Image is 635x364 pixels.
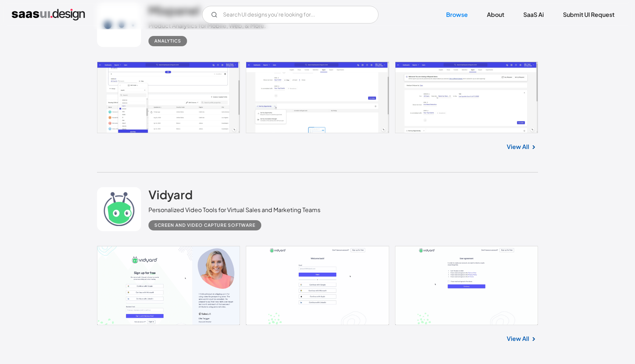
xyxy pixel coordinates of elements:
input: Search UI designs you're looking for... [202,6,379,23]
a: Vidyard [148,187,193,205]
a: About [478,7,513,23]
div: Analytics [154,37,181,45]
a: Browse [437,7,477,23]
a: Submit UI Request [554,7,623,23]
a: home [12,9,85,21]
div: Screen and Video Capture Software [154,221,255,230]
div: Personalized Video Tools for Virtual Sales and Marketing Teams [148,205,320,214]
h2: Vidyard [148,187,193,202]
a: View All [507,142,529,151]
a: View All [507,334,529,343]
a: SaaS Ai [514,7,553,23]
form: Email Form [202,6,379,23]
